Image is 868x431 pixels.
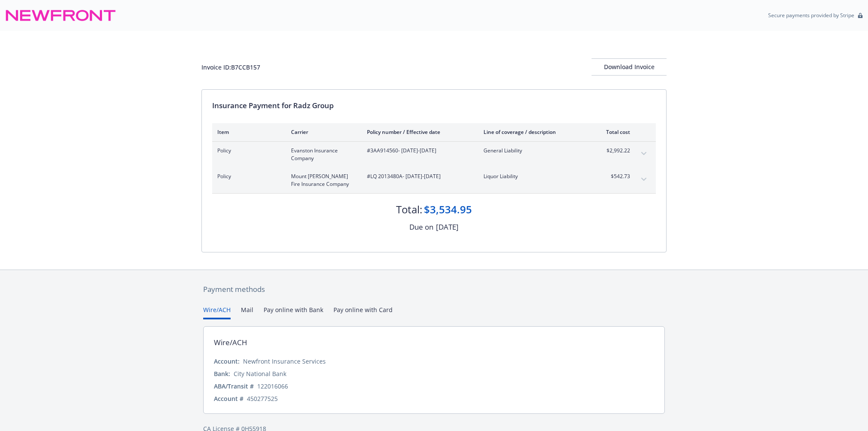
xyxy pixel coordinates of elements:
div: Payment methods [203,284,665,295]
div: Line of coverage / description [484,128,584,136]
div: PolicyEvanston Insurance Company#3AA914560- [DATE]-[DATE]General Liability$2,992.22expand content [212,142,656,167]
div: Wire/ACH [214,337,247,348]
button: expand content [637,147,651,161]
div: ABA/Transit # [214,382,254,391]
button: Pay online with Card [333,305,393,319]
div: Due on [409,222,433,233]
div: Download Invoice [592,59,667,75]
div: 450277525 [247,394,278,403]
div: Account # [214,394,243,403]
div: Carrier [291,128,353,136]
div: Total cost [598,128,630,136]
span: Mount [PERSON_NAME] Fire Insurance Company [291,173,353,188]
span: $542.73 [598,173,630,180]
span: General Liability [484,147,584,155]
div: Total: [396,202,422,217]
span: #3AA914560 - [DATE]-[DATE] [367,147,470,155]
button: Wire/ACH [203,305,231,319]
span: Liquor Liability [484,173,584,180]
button: Pay online with Bank [264,305,323,319]
div: Policy number / Effective date [367,128,470,136]
div: Newfront Insurance Services [243,357,326,366]
div: PolicyMount [PERSON_NAME] Fire Insurance Company#LQ 2013480A- [DATE]-[DATE]Liquor Liability$542.7... [212,167,656,193]
span: Evanston Insurance Company [291,147,353,162]
div: City National Bank [234,369,286,378]
button: Download Invoice [592,58,667,76]
span: Policy [217,173,277,180]
button: expand content [637,173,651,186]
div: [DATE] [436,222,459,233]
div: Invoice ID: B7CCB157 [201,63,260,72]
div: Insurance Payment for Radz Group [212,100,656,111]
span: $2,992.22 [598,147,630,155]
p: Secure payments provided by Stripe [768,12,854,19]
button: Mail [241,305,253,319]
div: Item [217,128,277,136]
div: Account: [214,357,240,366]
span: Policy [217,147,277,155]
div: 122016066 [257,382,288,391]
div: $3,534.95 [424,202,472,217]
div: Bank: [214,369,230,378]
